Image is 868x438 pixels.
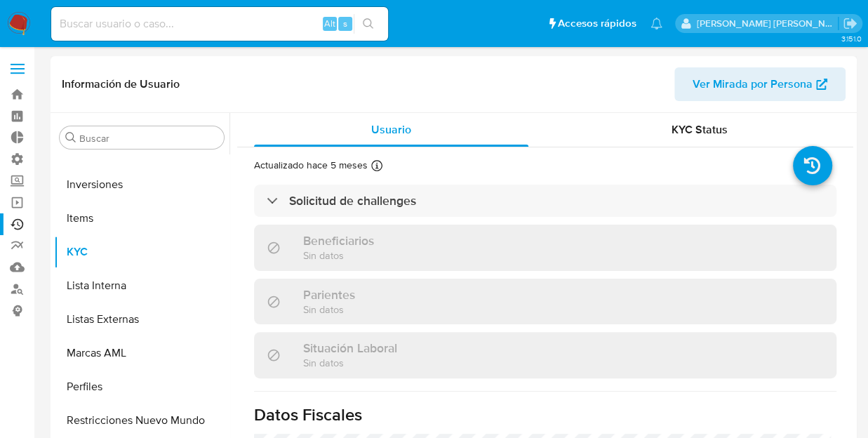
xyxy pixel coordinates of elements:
a: Salir [843,16,857,31]
button: Marcas AML [54,336,229,370]
span: s [343,17,347,30]
button: Listas Externas [54,303,229,336]
h1: Información de Usuario [62,77,180,91]
a: Notificaciones [650,18,662,29]
button: search-icon [354,14,382,34]
div: BeneficiariosSin datos [254,225,836,270]
h3: Beneficiarios [303,233,374,248]
span: Accesos rápidos [558,16,636,31]
button: KYC [54,235,229,269]
button: Buscar [65,132,76,143]
div: Solicitud de challenges [254,185,836,217]
p: maria.lavizzari@mercadolibre.com [697,17,839,30]
span: Ver Mirada por Persona [693,67,813,101]
input: Buscar usuario o caso... [51,15,388,33]
span: Usuario [371,121,411,138]
button: Inversiones [54,168,229,201]
button: Restricciones Nuevo Mundo [54,404,229,437]
h3: Solicitud de challenges [289,193,416,208]
span: KYC Status [672,121,728,138]
div: Situación LaboralSin datos [254,332,836,378]
button: Lista Interna [54,269,229,303]
button: Ver Mirada por Persona [674,67,846,101]
div: ParientesSin datos [254,279,836,324]
button: Items [54,201,229,235]
p: Sin datos [303,303,355,316]
span: Alt [324,17,335,30]
input: Buscar [79,132,218,145]
p: Sin datos [303,356,397,369]
h3: Parientes [303,287,355,303]
h3: Situación Laboral [303,340,397,356]
p: Sin datos [303,248,374,262]
button: Perfiles [54,370,229,404]
p: Actualizado hace 5 meses [254,159,368,172]
h1: Datos Fiscales [254,404,836,425]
